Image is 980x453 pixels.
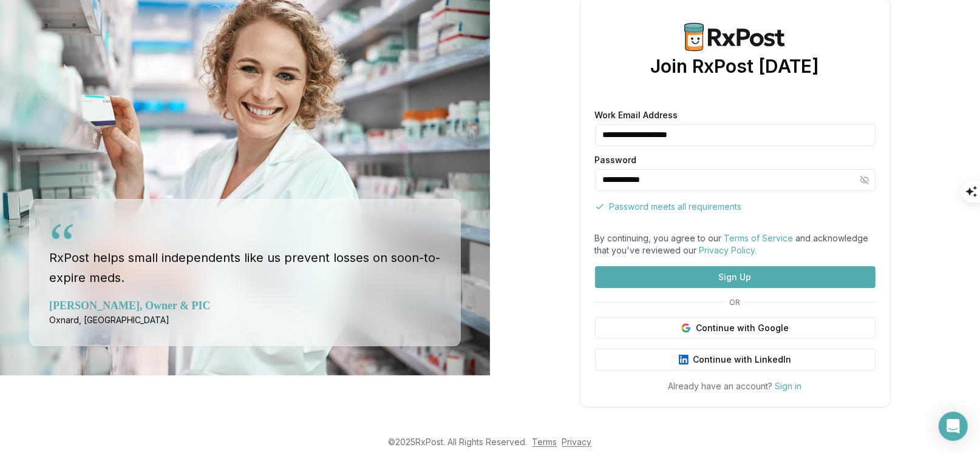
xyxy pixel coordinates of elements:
[595,156,876,164] label: Password
[533,437,557,447] a: Terms
[699,245,757,255] a: Privacy Policy.
[595,349,876,371] button: Continue with LinkedIn
[775,381,802,391] a: Sign in
[562,437,592,447] a: Privacy
[677,22,794,52] img: RxPost Logo
[49,314,441,326] div: Oxnard, [GEOGRAPHIC_DATA]
[610,201,742,213] span: Password meets all requirements
[725,298,746,307] span: OR
[681,323,691,333] img: Google
[595,317,876,339] button: Continue with Google
[669,381,773,391] span: Already have an account?
[651,55,820,77] h1: Join RxPost [DATE]
[49,214,75,272] div: “
[854,169,876,191] button: Hide password
[595,111,876,119] label: Work Email Address
[939,412,968,441] div: Open Intercom Messenger
[679,355,689,364] img: LinkedIn
[724,233,794,243] a: Terms of Service
[595,232,876,257] div: By continuing, you agree to our and acknowledge that you've reviewed our
[49,297,441,314] div: [PERSON_NAME], Owner & PIC
[49,224,441,287] blockquote: RxPost helps small independents like us prevent losses on soon-to-expire meds.
[595,266,876,288] button: Sign Up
